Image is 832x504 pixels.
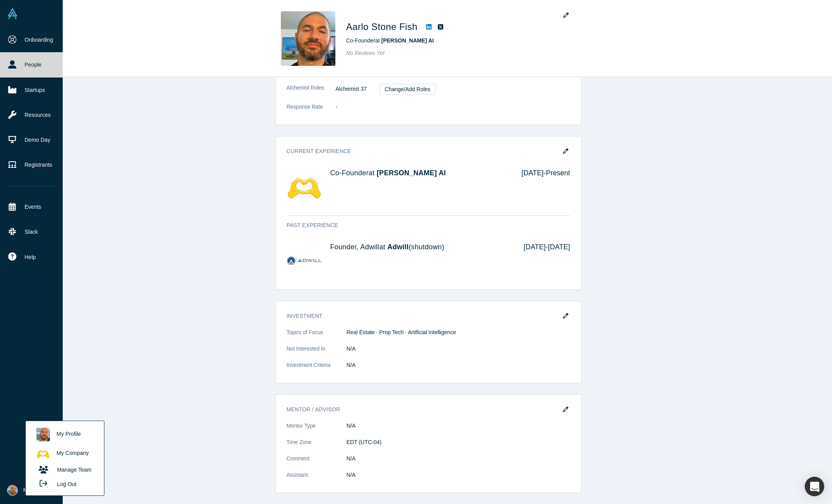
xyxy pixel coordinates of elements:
[511,169,570,204] div: [DATE] - Present
[287,455,347,471] dt: Comment
[32,477,79,491] button: Log Out
[287,405,559,414] h3: Mentor / Advisor
[347,471,570,479] dd: N/A
[379,84,436,95] a: Change/Add Roles
[287,169,322,204] img: Besty AI's Logo
[23,486,51,494] span: My Account
[287,438,347,455] dt: Time Zone
[347,422,570,430] dd: N/A
[7,485,51,496] button: My Account
[336,84,570,95] dd: Alchemist 37
[347,361,570,369] dd: N/A
[346,37,434,44] span: Co-Founder at
[347,455,570,463] dd: N/A
[287,84,336,103] dt: Alchemist Roles
[287,147,559,155] h3: Current Experience
[336,103,570,111] dd: -
[281,11,335,66] img: Aarlo Stone Fish's Profile Image
[7,485,18,496] img: Aarlo Stone Fish's Account
[330,169,511,178] h4: Co-Founder at
[387,243,409,251] a: Adwill
[347,329,456,335] span: Real Estate · Prop Tech · Artificial Intelligence
[32,425,97,444] a: My Profile
[287,471,347,487] dt: Assistant
[287,361,347,377] dt: Investment Criteria
[32,463,97,477] a: Manage Team
[287,422,347,438] dt: Mentor Type
[287,312,559,320] h3: Investment
[346,20,418,34] h1: Aarlo Stone Fish
[513,243,570,278] div: [DATE] - [DATE]
[346,50,385,56] span: No Reviews Yet
[377,169,446,177] a: [PERSON_NAME] AI
[287,328,347,345] dt: Topics of Focus
[36,447,50,460] img: Besty AI's profile
[347,438,570,446] dd: EDT (UTC-04)
[287,103,336,119] dt: Response Rate
[330,243,513,252] h4: Founder, Adwill at (shutdown)
[381,37,434,44] a: [PERSON_NAME] AI
[25,253,36,261] span: Help
[36,428,50,441] img: Aarlo Stone Fish's profile
[32,444,97,463] a: My Company
[347,345,570,353] dd: N/A
[287,221,559,229] h3: Past Experience
[287,345,347,361] dt: Not Interested In
[287,243,322,278] img: Adwill's Logo
[7,8,18,19] img: Alchemist Vault Logo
